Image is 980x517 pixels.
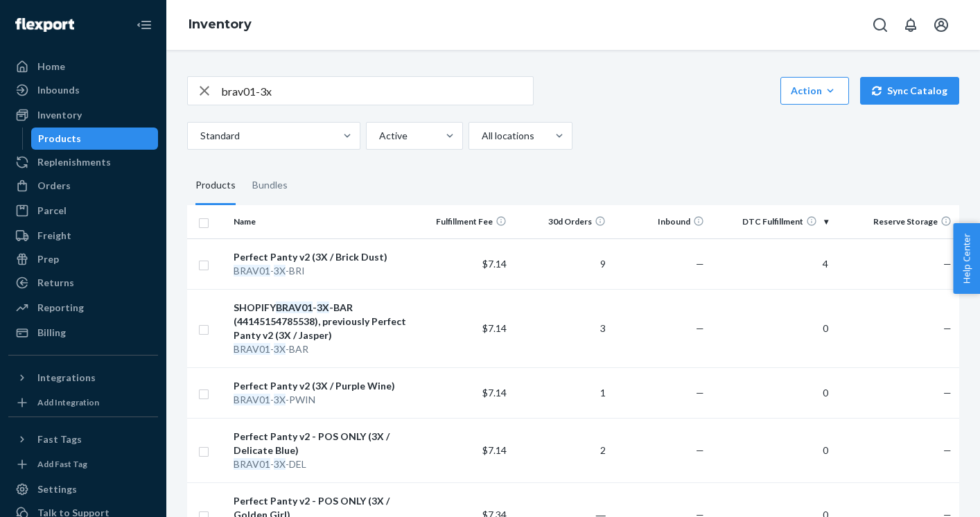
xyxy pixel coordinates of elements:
[8,248,158,270] a: Prep
[274,343,286,355] em: 3X
[37,458,87,470] div: Add Fast Tag
[512,205,611,238] th: 30d Orders
[274,265,286,277] em: 3X
[195,166,236,205] div: Products
[37,204,67,218] div: Parcel
[943,258,952,270] span: —
[696,387,704,398] span: —
[317,301,329,313] em: 3X
[37,276,74,290] div: Returns
[234,379,408,393] div: Perfect Panty v2 (3X / Purple Wine)
[252,166,288,205] div: Bundles
[943,387,952,398] span: —
[927,11,955,39] button: Open account menu
[234,343,270,355] em: BRAV01
[953,223,980,294] button: Help Center
[8,322,158,344] a: Billing
[274,394,286,405] em: 3X
[791,84,839,98] div: Action
[8,104,158,126] a: Inventory
[276,301,313,313] em: BRAV01
[199,129,200,143] input: Standard
[234,265,270,277] em: BRAV01
[37,252,59,266] div: Prep
[611,205,710,238] th: Inbound
[8,272,158,294] a: Returns
[234,457,408,471] div: - -DEL
[221,77,533,105] input: Search inventory by name or sku
[482,444,507,456] span: $7.14
[512,289,611,367] td: 3
[234,264,408,278] div: - -BRI
[177,5,263,45] ol: breadcrumbs
[37,432,82,446] div: Fast Tags
[8,297,158,319] a: Reporting
[860,77,959,105] button: Sync Catalog
[31,128,159,150] a: Products
[37,371,96,385] div: Integrations
[8,175,158,197] a: Orders
[37,301,84,315] div: Reporting
[943,444,952,456] span: —
[414,205,513,238] th: Fulfillment Fee
[8,200,158,222] a: Parcel
[8,394,158,411] a: Add Integration
[8,225,158,247] a: Freight
[37,482,77,496] div: Settings
[943,322,952,334] span: —
[8,478,158,500] a: Settings
[378,129,379,143] input: Active
[38,132,81,146] div: Products
[482,322,507,334] span: $7.14
[8,456,158,473] a: Add Fast Tag
[15,18,74,32] img: Flexport logo
[234,430,408,457] div: Perfect Panty v2 - POS ONLY (3X / Delicate Blue)
[710,418,833,482] td: 0
[8,367,158,389] button: Integrations
[696,258,704,270] span: —
[512,418,611,482] td: 2
[8,79,158,101] a: Inbounds
[234,250,408,264] div: Perfect Panty v2 (3X / Brick Dust)
[710,205,833,238] th: DTC Fulfillment
[780,77,849,105] button: Action
[696,444,704,456] span: —
[37,229,71,243] div: Freight
[710,289,833,367] td: 0
[234,342,408,356] div: - -BAR
[710,367,833,418] td: 0
[234,458,270,470] em: BRAV01
[8,151,158,173] a: Replenishments
[37,108,82,122] div: Inventory
[897,11,925,39] button: Open notifications
[890,475,966,510] iframe: Opens a widget where you can chat to one of our agents
[37,396,99,408] div: Add Integration
[234,301,408,342] div: SHOPIFY - -BAR (44145154785538), previously Perfect Panty v2 (3X / Jasper)
[228,205,413,238] th: Name
[8,55,158,78] a: Home
[480,129,482,143] input: All locations
[274,458,286,470] em: 3X
[130,11,158,39] button: Close Navigation
[234,394,270,405] em: BRAV01
[866,11,894,39] button: Open Search Box
[482,387,507,398] span: $7.14
[8,428,158,450] button: Fast Tags
[512,367,611,418] td: 1
[482,258,507,270] span: $7.14
[37,179,71,193] div: Orders
[234,393,408,407] div: - -PWIN
[37,326,66,340] div: Billing
[37,60,65,73] div: Home
[189,17,252,32] a: Inventory
[710,238,833,289] td: 4
[37,83,80,97] div: Inbounds
[512,238,611,289] td: 9
[834,205,957,238] th: Reserve Storage
[696,322,704,334] span: —
[37,155,111,169] div: Replenishments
